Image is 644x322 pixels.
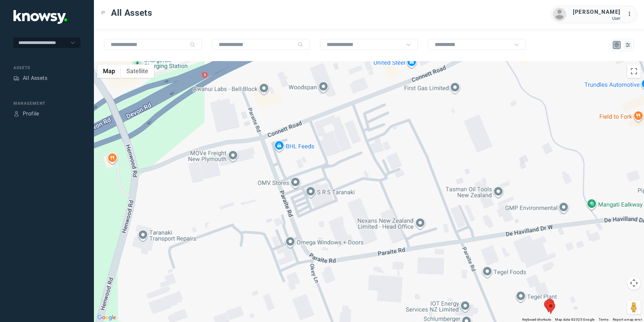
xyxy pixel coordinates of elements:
div: Profile [13,111,19,117]
img: Application Logo [13,10,67,24]
a: Report a map error [613,318,642,321]
a: Open this area in Google Maps (opens a new window) [96,313,118,322]
button: Map camera controls [627,276,641,290]
div: Assets [13,65,80,71]
div: : [627,10,635,18]
div: Toggle Menu [101,10,106,15]
button: Show street map [97,64,121,78]
div: Profile [23,110,39,118]
div: Map [614,42,620,48]
img: Google [96,313,118,322]
div: Search [190,42,195,47]
a: Terms [599,318,609,321]
div: List [625,42,631,48]
button: Show satellite imagery [121,64,154,78]
div: Assets [13,75,19,81]
span: All Assets [111,7,152,19]
button: Drag Pegman onto the map to open Street View [627,301,641,314]
img: avatar.png [553,8,566,21]
div: : [627,10,635,19]
div: Management [13,100,80,106]
a: AssetsAll Assets [13,74,47,82]
tspan: ... [628,11,634,16]
button: Toggle fullscreen view [627,64,641,78]
button: Keyboard shortcuts [522,317,551,322]
a: ProfileProfile [13,110,39,118]
div: User [573,16,621,21]
div: Search [298,42,303,47]
span: Map data ©2025 Google [555,318,594,321]
div: All Assets [23,74,47,82]
div: [PERSON_NAME] [573,8,621,16]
